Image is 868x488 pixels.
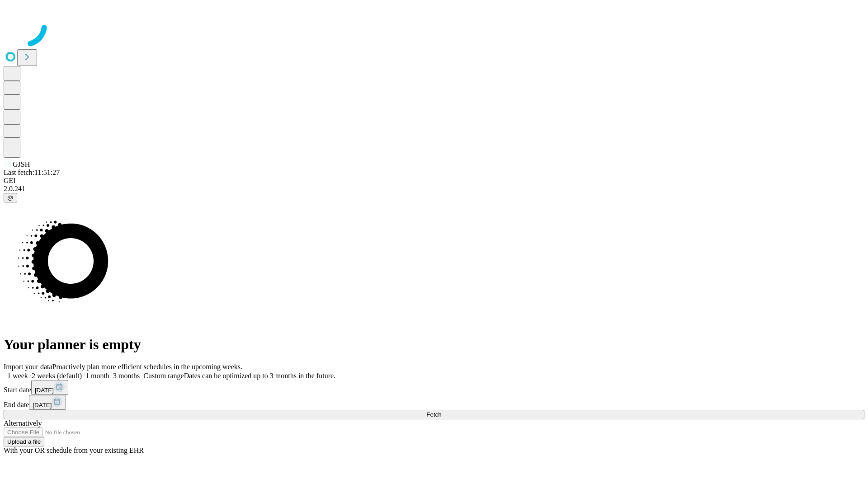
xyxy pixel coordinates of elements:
[4,185,864,193] div: 2.0.241
[85,372,109,380] span: 1 month
[33,402,52,408] span: [DATE]
[4,395,864,410] div: End date
[184,372,335,380] span: Dates can be optimized up to 3 months in the future.
[31,380,68,395] button: [DATE]
[143,372,184,380] span: Custom range
[29,395,66,410] button: [DATE]
[4,437,44,446] button: Upload a file
[13,160,30,168] span: GJSH
[4,336,864,353] h1: Your planner is empty
[4,193,17,202] button: @
[4,410,864,419] button: Fetch
[4,363,52,371] span: Import your data
[4,169,60,176] span: Last fetch: 11:51:27
[52,363,242,371] span: Proactively plan more efficient schedules in the upcoming weeks.
[32,372,82,380] span: 2 weeks (default)
[4,446,144,454] span: With your OR schedule from your existing EHR
[4,380,864,395] div: Start date
[7,372,28,380] span: 1 week
[7,194,14,201] span: @
[426,411,441,418] span: Fetch
[113,372,140,380] span: 3 months
[35,387,54,394] span: [DATE]
[4,419,42,427] span: Alternatively
[4,177,864,185] div: GEI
